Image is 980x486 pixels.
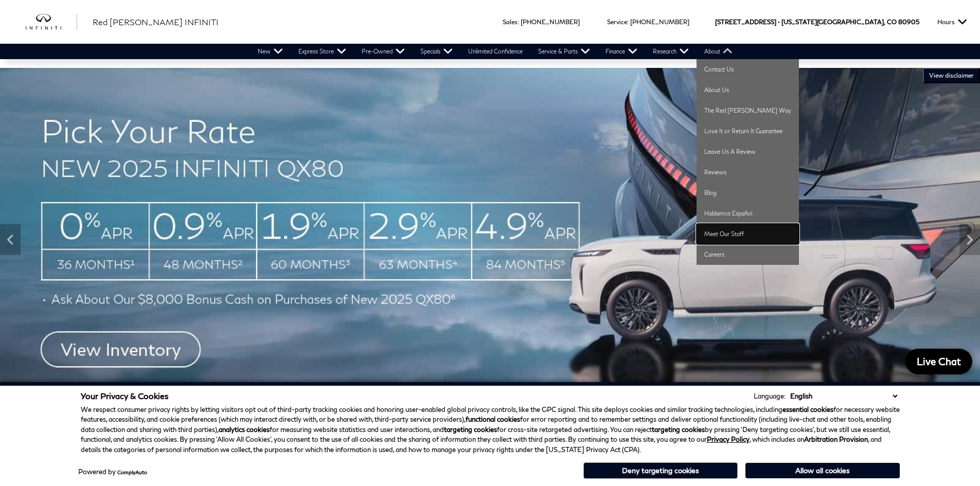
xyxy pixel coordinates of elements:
[804,435,868,443] strong: Arbitration Provision
[530,44,598,59] a: Service & Parts
[923,68,980,83] button: VIEW DISCLAIMER
[697,244,799,265] a: Careers
[697,224,799,244] a: Meet Our Staff
[697,141,799,162] a: Leave Us A Review
[26,14,77,30] a: infiniti
[583,462,738,479] button: Deny targeting cookies
[697,121,799,141] a: Love It or Return It Guarantee
[219,425,270,434] strong: analytics cookies
[78,469,147,475] div: Powered by
[912,355,966,368] span: Live Chat
[697,59,799,80] a: Contact Us
[81,405,900,455] p: We respect consumer privacy rights by letting visitors opt out of third-party tracking cookies an...
[518,18,519,26] span: :
[697,183,799,203] a: Blog
[697,80,799,100] a: About Us
[905,349,972,374] a: Live Chat
[754,393,786,400] div: Language:
[959,224,980,255] div: Next
[598,44,645,59] a: Finance
[26,14,77,30] img: INFINITI
[444,425,497,434] strong: targeting cookies
[630,18,689,26] a: [PHONE_NUMBER]
[782,405,833,413] strong: essential cookies
[354,44,413,59] a: Pre-Owned
[627,18,629,26] span: :
[697,44,740,59] a: About
[707,435,750,443] a: Privacy Policy
[466,415,520,423] strong: functional cookies
[607,18,627,26] span: Service
[291,44,354,59] a: Express Store
[521,18,580,26] a: [PHONE_NUMBER]
[697,100,799,121] a: The Red [PERSON_NAME] Way
[117,469,147,475] a: ComplyAuto
[715,18,919,26] a: [STREET_ADDRESS] • [US_STATE][GEOGRAPHIC_DATA], CO 80905
[93,16,219,28] a: Red [PERSON_NAME] INFINITI
[697,203,799,224] a: Hablamos Español
[745,463,900,478] button: Allow all cookies
[93,17,219,27] span: Red [PERSON_NAME] INFINITI
[503,18,518,26] span: Sales
[697,162,799,183] a: Reviews
[250,44,740,59] nav: Main Navigation
[250,44,291,59] a: New
[652,425,705,434] strong: targeting cookies
[413,44,460,59] a: Specials
[645,44,697,59] a: Research
[81,391,169,401] span: Your Privacy & Cookies
[788,391,900,401] select: Language Select
[460,44,530,59] a: Unlimited Confidence
[929,71,974,80] span: VIEW DISCLAIMER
